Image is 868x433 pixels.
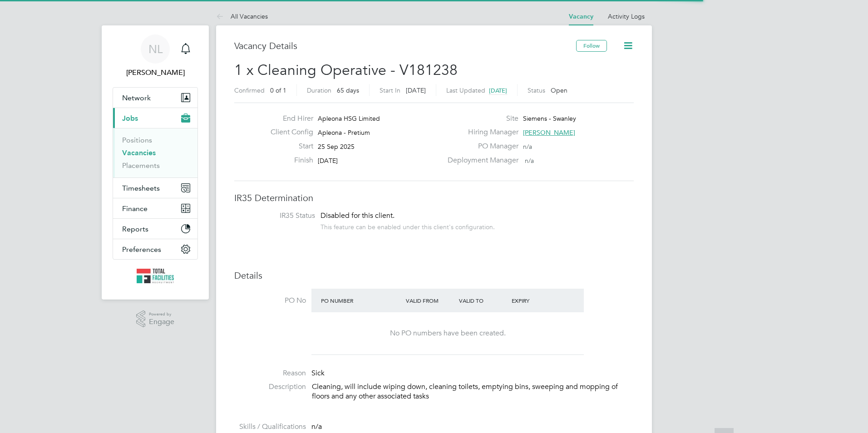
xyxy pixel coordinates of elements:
span: Apleona - Pretium [318,128,370,137]
span: n/a [525,157,534,165]
button: Finance [113,198,197,218]
span: Powered by [149,310,174,318]
span: 25 Sep 2025 [318,143,355,151]
label: Site [442,114,518,123]
span: Siemens - Swanley [523,114,576,123]
span: Apleona HSG Limited [318,114,380,123]
button: Jobs [113,108,197,128]
div: Expiry [509,292,562,309]
span: Reports [122,225,148,233]
button: Timesheets [113,178,197,198]
label: PO Manager [442,142,518,151]
div: No PO numbers have been created. [321,329,575,338]
span: Finance [122,204,148,213]
span: [DATE] [318,157,338,165]
a: All Vacancies [216,12,268,20]
span: Engage [149,318,174,326]
a: Vacancy [569,13,593,20]
label: Last Updated [446,86,485,94]
span: 65 days [337,86,359,94]
label: Start In [380,86,400,94]
button: Follow [576,40,607,52]
button: Network [113,88,197,108]
img: tfrecruitment-logo-retina.png [137,269,174,283]
a: Positions [122,136,152,144]
label: Reason [234,369,306,378]
div: Valid To [457,292,510,309]
span: [DATE] [489,87,507,94]
label: Finish [263,156,313,165]
label: Client Config [263,128,313,137]
label: Duration [307,86,331,94]
span: Network [122,93,151,102]
label: Deployment Manager [442,156,518,165]
div: Jobs [113,128,197,177]
label: Status [528,86,545,94]
span: Nicola Lawrence [113,67,198,78]
span: [DATE] [406,86,426,94]
nav: Main navigation [102,25,209,300]
button: Reports [113,219,197,239]
a: Activity Logs [608,12,645,20]
label: Skills / Qualifications [234,422,306,432]
span: 1 x Cleaning Operative - V181238 [234,61,458,79]
span: Timesheets [122,184,160,192]
p: Cleaning, will include wiping down, cleaning toilets, emptying bins, sweeping and mopping of floo... [312,382,634,401]
span: Jobs [122,114,138,123]
label: Start [263,142,313,151]
button: Preferences [113,239,197,259]
a: Vacancies [122,148,156,157]
span: 0 of 1 [270,86,286,94]
span: NL [148,43,163,55]
span: Sick [311,369,325,378]
h3: Vacancy Details [234,40,576,52]
a: Placements [122,161,160,170]
span: n/a [523,143,532,151]
label: IR35 Status [243,211,315,221]
label: Confirmed [234,86,265,94]
span: Open [551,86,567,94]
a: Powered byEngage [136,310,175,328]
span: Preferences [122,245,161,254]
a: Go to home page [113,269,198,283]
span: [PERSON_NAME] [523,128,575,137]
label: Hiring Manager [442,128,518,137]
h3: Details [234,270,634,281]
div: PO Number [319,292,404,309]
label: Description [234,382,306,392]
div: Valid From [404,292,457,309]
label: PO No [234,296,306,305]
h3: IR35 Determination [234,192,634,204]
span: Disabled for this client. [321,211,395,220]
span: n/a [311,422,322,431]
label: End Hirer [263,114,313,123]
div: This feature can be enabled under this client's configuration. [321,221,495,231]
a: NL[PERSON_NAME] [113,34,198,78]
